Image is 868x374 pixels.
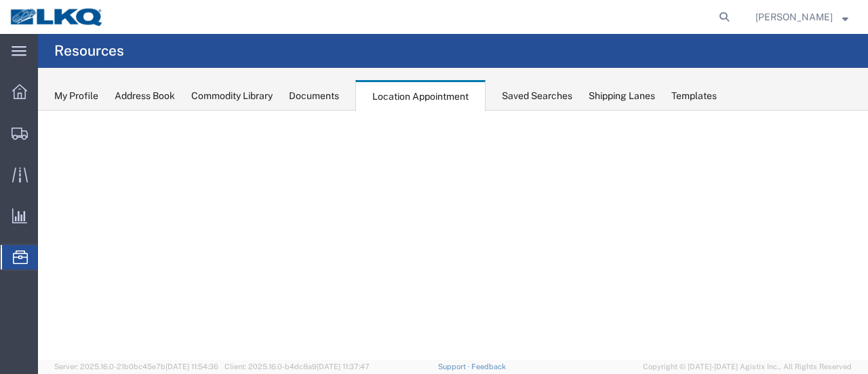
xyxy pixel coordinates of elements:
span: Server: 2025.16.0-21b0bc45e7b [54,362,218,371]
span: Jason Voyles [755,10,833,24]
div: Saved Searches [502,89,572,103]
div: Location Appointment [355,80,486,111]
h4: Resources [54,34,124,68]
span: Client: 2025.16.0-b4dc8a9 [224,362,370,371]
a: Feedback [471,362,506,371]
div: Documents [289,89,339,103]
div: Shipping Lanes [589,89,655,103]
img: logo [9,7,104,27]
div: Address Book [115,89,175,103]
span: [DATE] 11:37:47 [317,362,370,371]
div: Templates [671,89,717,103]
span: [DATE] 11:54:36 [165,362,218,371]
span: Copyright © [DATE]-[DATE] Agistix Inc., All Rights Reserved [643,361,852,373]
div: Commodity Library [191,89,273,103]
iframe: FS Legacy Container [38,111,868,360]
button: [PERSON_NAME] [755,9,849,25]
div: My Profile [54,89,98,103]
a: Support [438,362,472,371]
